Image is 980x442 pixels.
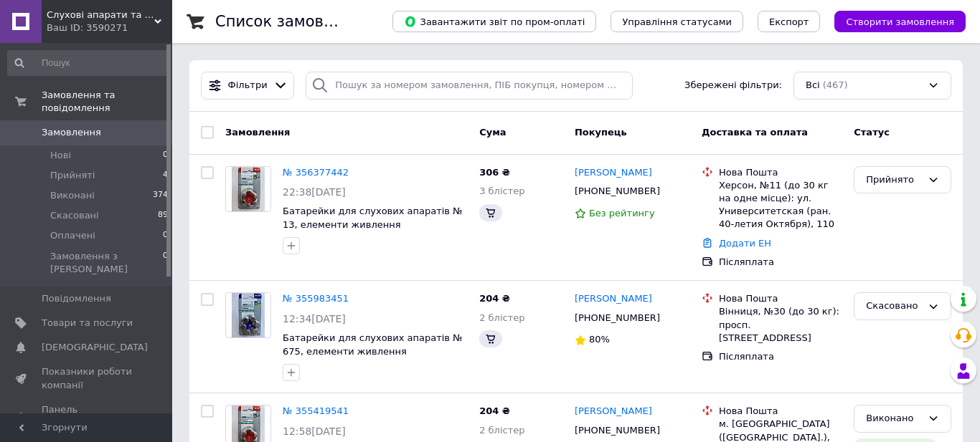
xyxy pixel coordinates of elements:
[283,186,346,198] span: 22:38[DATE]
[42,403,133,429] span: Панель управління
[50,149,71,162] span: Нові
[719,256,842,269] div: Післяплата
[42,126,101,139] span: Замовлення
[611,11,743,32] button: Управління статусами
[575,127,627,138] span: Покупець
[719,179,842,231] div: Херсон, №11 (до 30 кг на одне місце): ул. Университетская (ран. 40-летия Октября), 110
[283,206,463,230] a: Батарейки для слухових апаратів № 13, елементи живлення
[823,80,848,90] span: (467)
[575,166,652,180] a: [PERSON_NAME]
[572,309,663,327] div: [PHONE_NUMBER]
[306,72,633,100] input: Пошук за номером замовлення, ПІБ покупця, номером телефону, Email, номером накладної
[50,250,163,276] span: Замовлення з [PERSON_NAME]
[479,425,524,436] span: 2 блістер
[283,293,349,304] a: № 355983451
[404,15,585,28] span: Завантажити звіт по пром-оплаті
[719,405,842,418] div: Нова Пошта
[42,365,133,391] span: Показники роботи компанії
[232,293,265,337] img: Фото товару
[702,127,808,138] span: Доставка та оплата
[820,16,966,27] a: Створити замовлення
[42,317,133,330] span: Товари та послуги
[719,350,842,363] div: Післяплата
[47,9,154,21] span: Слухові апарати та аксесуари
[225,127,290,138] span: Замовлення
[479,186,524,196] span: 3 блістер
[158,209,168,222] span: 89
[283,313,346,325] span: 12:34[DATE]
[719,166,842,179] div: Нова Пошта
[575,292,652,306] a: [PERSON_NAME]
[47,21,172,34] div: Ваш ID: 3590271
[42,292,111,305] span: Повідомлення
[283,426,346,437] span: 12:58[DATE]
[163,229,168,242] span: 0
[228,79,268,92] span: Фільтри
[42,341,148,354] span: [DEMOGRAPHIC_DATA]
[225,166,271,212] a: Фото товару
[684,79,782,92] span: Збережені фільтри:
[283,332,463,357] a: Батарейки для слухових апаратів № 675, елементи живлення
[479,127,506,138] span: Cума
[834,11,966,32] button: Створити замовлення
[215,13,361,30] h1: Список замовлень
[589,334,610,345] span: 80%
[719,238,771,249] a: Додати ЕН
[622,16,732,27] span: Управління статусами
[50,229,95,242] span: Оплачені
[719,305,842,345] div: Вінниця, №30 (до 30 кг): просп. [STREET_ADDRESS]
[283,167,349,178] a: № 356377442
[283,405,349,416] a: № 355419541
[479,405,510,416] span: 204 ₴
[50,189,95,202] span: Виконані
[479,293,510,304] span: 204 ₴
[806,79,820,92] span: Всі
[42,89,172,115] span: Замовлення та повідомлення
[479,312,524,323] span: 2 блістер
[225,292,271,338] a: Фото товару
[50,169,95,182] span: Прийняті
[163,169,168,182] span: 4
[50,209,99,222] span: Скасовані
[153,189,168,202] span: 374
[163,250,168,276] span: 0
[479,167,510,178] span: 306 ₴
[572,421,663,440] div: [PHONE_NUMBER]
[232,167,265,211] img: Фото товару
[589,208,655,218] span: Без рейтингу
[866,173,922,188] div: Прийнято
[7,50,169,76] input: Пошук
[866,411,922,426] div: Виконано
[575,405,652,418] a: [PERSON_NAME]
[163,149,168,162] span: 0
[572,182,663,201] div: [PHONE_NUMBER]
[854,127,890,138] span: Статус
[758,11,821,32] button: Експорт
[392,11,596,32] button: Завантажити звіт по пром-оплаті
[719,292,842,305] div: Нова Пошта
[866,299,922,314] div: Скасовано
[769,16,809,27] span: Експорт
[846,16,954,27] span: Створити замовлення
